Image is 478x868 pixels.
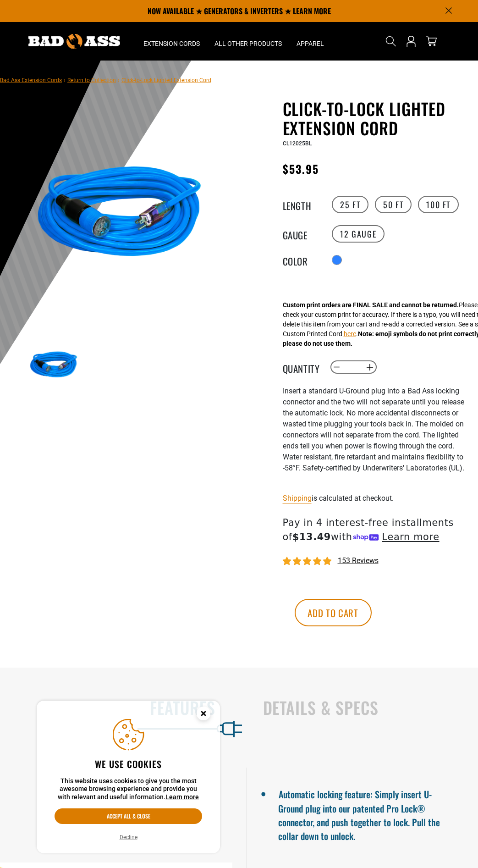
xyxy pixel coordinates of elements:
summary: All Other Products [207,22,289,61]
span: nsert a standard U-Ground plug into a Bad Ass locking connector and the two will not separate unt... [283,387,464,472]
span: Click-to-Lock Lighted Extension Cord [121,77,211,83]
label: 25 FT [332,196,368,213]
div: I [283,386,472,485]
a: Shipping [283,494,312,503]
span: All Other Products [214,39,282,48]
img: Bad Ass Extension Cords [28,34,120,49]
label: 100 FT [418,196,459,213]
div: is calculated at checkout. [283,492,472,504]
li: Automatic locking feature: Simply insert U-Ground plug into our patented Pro Lock® connector, and... [278,785,446,843]
strong: Custom print orders are FINAL SALE and cannot be returned. [283,301,459,309]
img: blue [27,122,212,308]
span: 4.87 stars [283,557,333,566]
span: CL12025BL [283,140,312,147]
summary: Apparel [289,22,331,61]
aside: Cookie Consent [37,701,220,854]
span: Apparel [297,39,324,48]
p: This website uses cookies to give you the most awesome browsing experience and provide you with r... [55,777,202,802]
a: Learn more [165,793,199,801]
button: Accept all & close [55,808,202,824]
span: 153 reviews [338,556,379,565]
a: Return to Collection [67,77,116,83]
h1: Click-to-Lock Lighted Extension Cord [283,99,472,138]
span: › [64,77,66,83]
span: Extension Cords [143,39,200,48]
summary: Extension Cords [136,22,207,61]
summary: Search [384,34,398,49]
h2: We use cookies [55,758,202,770]
label: 12 Gauge [332,225,385,243]
h2: Features [19,698,215,717]
label: Quantity [283,361,329,373]
span: $53.95 [283,160,319,177]
span: › [118,77,120,83]
button: here [344,329,356,339]
h2: Details & Specs [263,698,459,717]
label: 50 FT [375,196,412,213]
button: Decline [117,833,140,842]
img: blue [27,339,80,392]
legend: Color [283,254,329,266]
legend: Length [283,199,329,210]
button: Add to cart [295,599,372,626]
legend: Gauge [283,228,329,240]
